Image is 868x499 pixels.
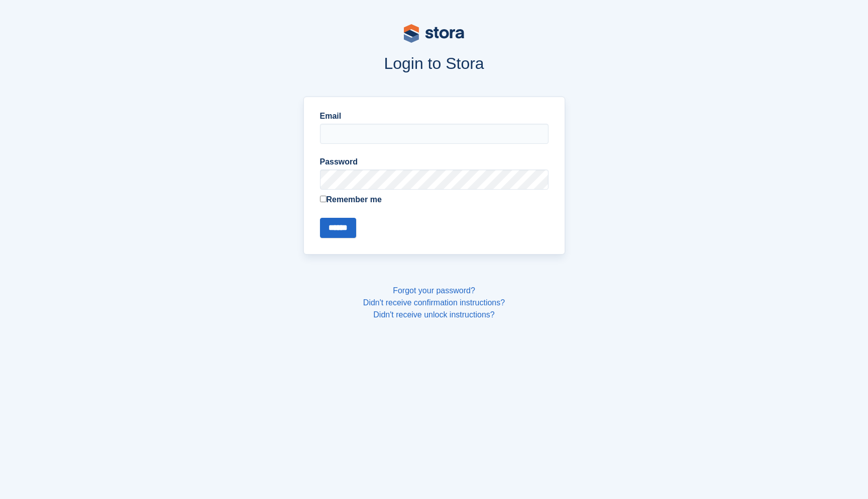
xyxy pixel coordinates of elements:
label: Remember me [320,194,549,206]
label: Email [320,110,549,122]
a: Forgot your password? [393,286,475,295]
a: Didn't receive confirmation instructions? [363,298,505,307]
input: Remember me [320,196,327,202]
label: Password [320,156,549,168]
img: stora-logo-53a41332b3708ae10de48c4981b4e9114cc0af31d8433b30ea865607fb682f29.svg [404,24,464,43]
a: Didn't receive unlock instructions? [373,310,494,319]
h1: Login to Stora [112,54,756,72]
